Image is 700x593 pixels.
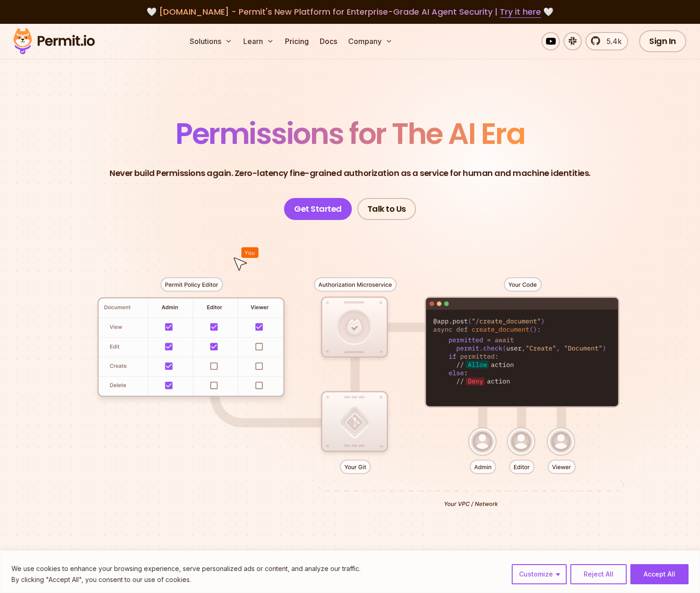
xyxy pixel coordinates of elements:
button: Company [345,32,396,50]
button: Learn [240,32,278,50]
a: Sign In [639,30,686,52]
a: Pricing [281,32,312,50]
p: We use cookies to enhance your browsing experience, serve personalized ads or content, and analyz... [11,563,361,574]
button: Solutions [186,32,236,50]
a: Get Started [284,198,352,220]
a: 5.4k [585,32,628,50]
span: Permissions for The AI Era [175,113,525,154]
p: Never build Permissions again. Zero-latency fine-grained authorization as a service for human and... [109,167,591,180]
img: Permit logo [9,26,99,57]
span: [DOMAIN_NAME] - Permit's New Platform for Enterprise-Grade AI Agent Security | [159,6,541,17]
button: Reject All [570,564,627,584]
span: 5.4k [601,36,622,47]
p: By clicking "Accept All", you consent to our use of cookies. [11,574,361,585]
button: Customize [512,564,567,584]
a: Talk to Us [357,198,416,220]
a: Try it here [500,6,541,18]
div: 🤍 🤍 [22,5,678,18]
a: Docs [316,32,341,50]
button: Accept All [630,564,689,584]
